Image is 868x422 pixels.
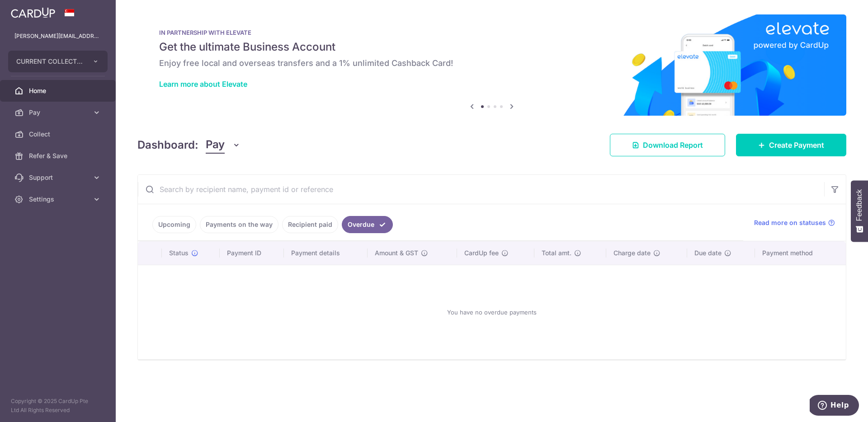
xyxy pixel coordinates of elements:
[375,249,418,258] span: Amount & GST
[137,14,846,116] img: Renovation banner
[8,51,108,72] button: CURRENT COLLECTIVE PTE. LTD.
[855,189,863,221] span: Feedback
[754,218,835,227] a: Read more on statuses
[11,7,55,18] img: CardUp
[159,80,247,89] a: Learn more about Elevate
[149,272,835,352] div: You have no overdue payments
[610,134,725,156] a: Download Report
[159,29,825,36] p: IN PARTNERSHIP WITH ELEVATE
[810,395,859,417] iframe: Opens a widget where you can find more information
[169,249,189,258] span: Status
[542,249,571,258] span: Total amt.
[29,151,89,160] span: Refer & Save
[282,216,338,233] a: Recipient paid
[643,140,703,150] span: Download Report
[220,241,284,265] th: Payment ID
[736,134,846,156] a: Create Payment
[29,195,89,204] span: Settings
[464,249,499,258] span: CardUp fee
[29,108,89,117] span: Pay
[14,32,101,41] p: [PERSON_NAME][EMAIL_ADDRESS][DOMAIN_NAME]
[754,218,826,227] span: Read more on statuses
[16,57,83,66] span: CURRENT COLLECTIVE PTE. LTD.
[284,241,368,265] th: Payment details
[694,249,722,258] span: Due date
[206,136,225,154] span: Pay
[29,173,89,182] span: Support
[138,175,824,204] input: Search by recipient name, payment id or reference
[755,241,846,265] th: Payment method
[159,40,825,54] h5: Get the ultimate Business Account
[769,140,824,150] span: Create Payment
[159,58,825,69] h6: Enjoy free local and overseas transfers and a 1% unlimited Cashback Card!
[29,86,89,95] span: Home
[137,137,198,153] h4: Dashboard:
[152,216,196,233] a: Upcoming
[851,180,868,242] button: Feedback - Show survey
[29,130,89,139] span: Collect
[206,136,241,154] button: Pay
[342,216,393,233] a: Overdue
[613,249,651,258] span: Charge date
[200,216,278,233] a: Payments on the way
